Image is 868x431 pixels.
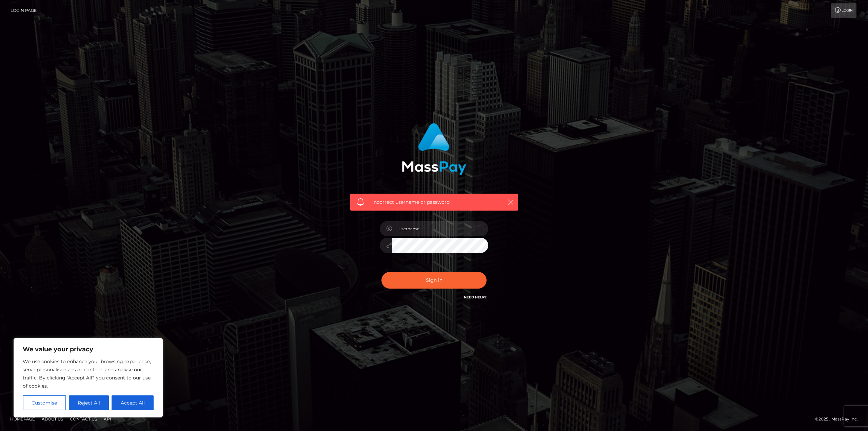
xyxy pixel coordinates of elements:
button: Reject All [69,395,109,410]
div: © 2025 , MassPay Inc. [815,415,863,423]
button: Customise [23,395,66,410]
button: Accept All [112,395,154,410]
button: Sign in [381,272,487,289]
img: MassPay Login [402,123,466,175]
div: We value your privacy [14,338,163,417]
a: Need Help? [464,295,487,299]
span: Incorrect username or password. [372,199,496,206]
p: We value your privacy [23,345,154,353]
a: Contact Us [67,414,100,424]
p: We use cookies to enhance your browsing experience, serve personalised ads or content, and analys... [23,357,154,390]
a: API [101,414,114,424]
a: Login Page [11,3,37,18]
a: Login [831,3,856,18]
a: Homepage [7,414,38,424]
input: Username... [392,221,488,236]
a: About Us [39,414,66,424]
